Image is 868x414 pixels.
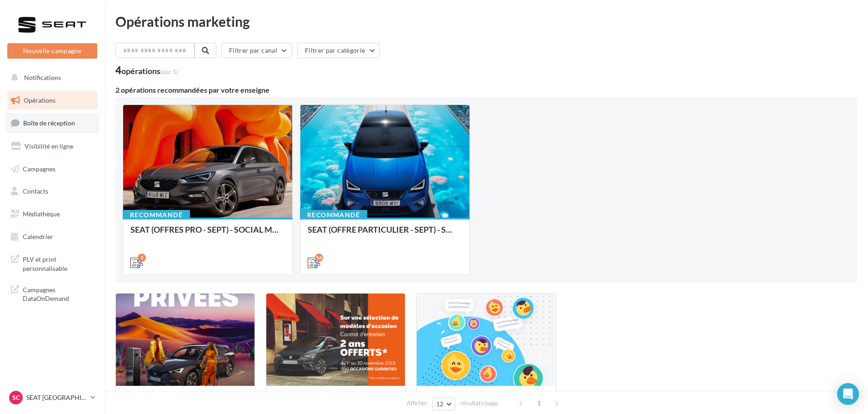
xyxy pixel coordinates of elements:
span: Afficher [407,399,427,408]
button: Filtrer par catégorie [297,43,380,58]
span: Contacts [23,187,48,195]
span: SC [12,393,20,402]
button: Notifications [5,68,95,87]
div: Opérations marketing [115,15,857,28]
p: SEAT [GEOGRAPHIC_DATA] [26,393,87,402]
span: résultats/page [460,399,498,408]
span: Visibilité en ligne [25,142,73,150]
span: Médiathèque [23,210,60,218]
div: 16 [315,254,323,262]
a: Médiathèque [5,205,99,224]
a: Boîte de réception [5,113,99,133]
a: Visibilité en ligne [5,137,99,156]
div: 4 [115,65,178,75]
button: Filtrer par canal [221,43,292,58]
span: Boîte de réception [23,119,75,127]
div: opérations [121,67,178,75]
span: Notifications [24,74,61,81]
a: Contacts [5,182,99,201]
button: 12 [432,398,455,410]
span: PLV et print personnalisable [23,253,94,273]
span: Calendrier [23,233,53,240]
div: SEAT (OFFRES PRO - SEPT) - SOCIAL MEDIA [130,225,285,243]
span: 12 [436,400,444,408]
button: Nouvelle campagne [7,43,97,59]
a: Campagnes [5,160,99,179]
a: PLV et print personnalisable [5,249,99,276]
a: SC SEAT [GEOGRAPHIC_DATA] [7,389,97,406]
a: Opérations [5,91,99,110]
span: Opérations [24,96,55,104]
a: Campagnes DataOnDemand [5,280,99,307]
span: 1 [532,396,546,410]
div: 5 [138,254,146,262]
a: Calendrier [5,227,99,246]
div: Recommandé [123,210,190,220]
div: 2 opérations recommandées par votre enseigne [115,86,857,94]
span: (sur 5) [160,68,178,75]
div: Recommandé [300,210,367,220]
div: Open Intercom Messenger [837,383,859,405]
span: Campagnes DataOnDemand [23,284,94,303]
div: SEAT (OFFRE PARTICULIER - SEPT) - SOCIAL MEDIA [308,225,462,243]
span: Campagnes [23,165,55,172]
